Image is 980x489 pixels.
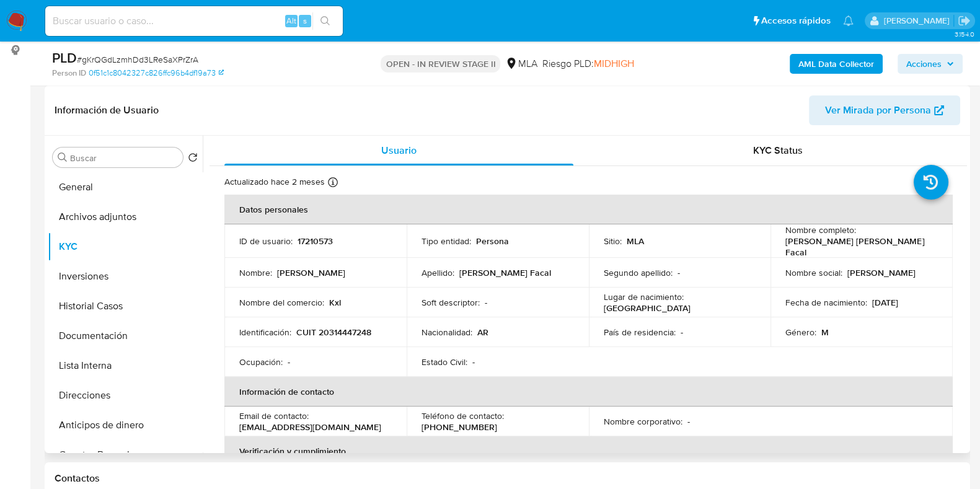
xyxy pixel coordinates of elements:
b: PLD [52,48,77,68]
span: Riesgo PLD: [542,57,633,71]
span: Alt [286,15,296,27]
h1: Información de Usuario [55,104,159,117]
span: 3.154.0 [954,29,974,39]
p: MLA [627,236,644,247]
button: General [48,172,203,202]
p: Email de contacto : [239,410,309,421]
button: Archivos adjuntos [48,202,203,232]
p: Soft descriptor : [422,297,480,308]
p: M [821,327,829,338]
p: Nombre : [239,267,272,278]
p: [PERSON_NAME] [PERSON_NAME] Facal [785,236,933,258]
p: Nombre completo : [785,224,856,236]
p: - [687,416,690,427]
span: Acciones [906,54,942,74]
a: Notificaciones [843,15,854,26]
p: Kxl [329,297,341,308]
p: Persona [476,236,509,247]
p: Actualizado hace 2 meses [224,176,325,188]
p: Ocupación : [239,356,283,368]
button: Historial Casos [48,291,203,321]
p: Apellido : [422,267,454,278]
p: andres.vilosio@mercadolibre.com [883,15,953,27]
a: 0f51c1c8042327c826ffc96b4df19a73 [89,68,224,79]
button: Inversiones [48,262,203,291]
input: Buscar usuario o caso... [45,13,343,29]
p: [PERSON_NAME] [847,267,916,278]
button: AML Data Collector [790,54,883,74]
p: Nombre del comercio : [239,297,324,308]
p: Tipo entidad : [422,236,471,247]
p: Nacionalidad : [422,327,472,338]
p: [DATE] [872,297,898,308]
b: AML Data Collector [798,54,874,74]
button: Anticipos de dinero [48,410,203,440]
p: - [288,356,290,368]
button: Ver Mirada por Persona [809,95,960,125]
p: Fecha de nacimiento : [785,297,867,308]
p: Identificación : [239,327,291,338]
th: Información de contacto [224,377,953,407]
h1: Contactos [55,472,960,485]
p: Sitio : [604,236,622,247]
p: [EMAIL_ADDRESS][DOMAIN_NAME] [239,421,381,433]
p: ID de usuario : [239,236,293,247]
p: [PERSON_NAME] Facal [459,267,551,278]
p: AR [477,327,488,338]
p: Lugar de nacimiento : [604,291,684,302]
p: Estado Civil : [422,356,467,368]
button: Direcciones [48,381,203,410]
button: KYC [48,232,203,262]
p: OPEN - IN REVIEW STAGE II [381,55,500,73]
span: # gKrQGdLzmhDd3LReSaXPrZrA [77,53,198,66]
span: MIDHIGH [593,56,633,71]
p: [PHONE_NUMBER] [422,421,497,433]
p: 17210573 [298,236,333,247]
p: - [678,267,680,278]
button: Volver al orden por defecto [188,152,198,166]
a: Salir [958,14,971,27]
span: s [303,15,307,27]
button: Documentación [48,321,203,351]
button: Acciones [898,54,963,74]
button: Lista Interna [48,351,203,381]
p: Nombre social : [785,267,842,278]
span: Ver Mirada por Persona [825,95,931,125]
p: Segundo apellido : [604,267,673,278]
span: Usuario [381,143,417,157]
p: CUIT 20314447248 [296,327,371,338]
button: Cuentas Bancarias [48,440,203,470]
button: search-icon [312,12,338,30]
th: Datos personales [224,195,953,224]
button: Buscar [58,152,68,162]
p: Teléfono de contacto : [422,410,504,421]
p: Género : [785,327,816,338]
p: [GEOGRAPHIC_DATA] [604,302,691,314]
th: Verificación y cumplimiento [224,436,953,466]
p: - [681,327,683,338]
span: Accesos rápidos [761,14,831,27]
div: MLA [505,57,537,71]
input: Buscar [70,152,178,164]
p: País de residencia : [604,327,676,338]
b: Person ID [52,68,86,79]
p: [PERSON_NAME] [277,267,345,278]
span: KYC Status [753,143,803,157]
p: - [472,356,475,368]
p: Nombre corporativo : [604,416,682,427]
p: - [485,297,487,308]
